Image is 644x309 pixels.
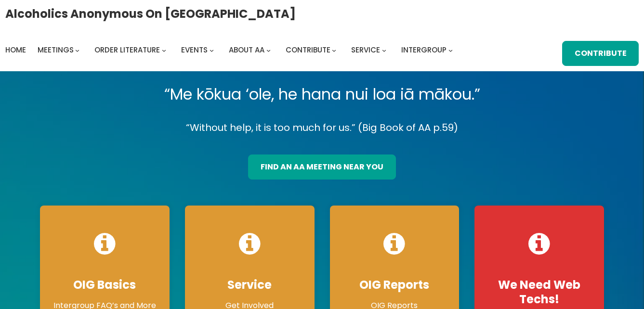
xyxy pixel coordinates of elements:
[351,45,380,55] span: Service
[248,154,395,180] a: find an aa meeting near you
[229,43,264,57] a: About AA
[181,43,208,57] a: Events
[75,48,79,52] button: Meetings submenu
[162,48,166,52] button: Order Literature submenu
[94,45,160,55] span: Order Literature
[448,48,453,52] button: Intergroup submenu
[340,278,450,292] h4: OIG Reports
[286,45,330,55] span: Contribute
[484,278,594,307] h4: We Need Web Techs!
[195,278,305,292] h4: Service
[32,81,612,108] p: “Me kōkua ‘ole, he hana nui loa iā mākou.”
[286,43,330,57] a: Contribute
[401,43,447,57] a: Intergroup
[38,45,74,55] span: Meetings
[332,48,336,52] button: Contribute submenu
[266,48,271,52] button: About AA submenu
[210,48,214,52] button: Events submenu
[5,45,26,55] span: Home
[562,41,639,66] a: Contribute
[382,48,386,52] button: Service submenu
[5,43,26,57] a: Home
[229,45,264,55] span: About AA
[32,119,612,136] p: “Without help, it is too much for us.” (Big Book of AA p.59)
[401,45,447,55] span: Intergroup
[351,43,380,57] a: Service
[38,43,74,57] a: Meetings
[50,278,160,292] h4: OIG Basics
[181,45,208,55] span: Events
[5,3,296,24] a: Alcoholics Anonymous on [GEOGRAPHIC_DATA]
[5,43,456,57] nav: Intergroup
